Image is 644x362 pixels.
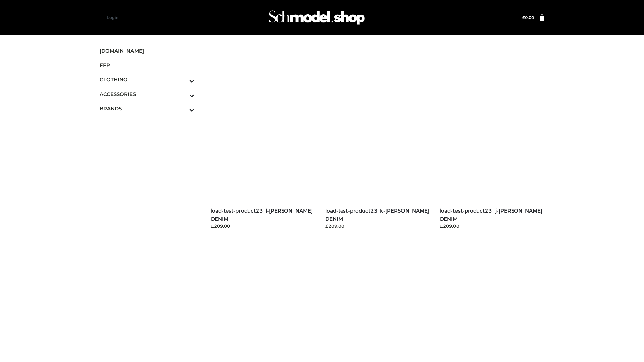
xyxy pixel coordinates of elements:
a: £0.00 [522,15,534,20]
div: £209.00 [211,223,316,229]
span: BRANDS [100,105,194,112]
button: Toggle Submenu [171,72,194,87]
span: CLOTHING [100,76,194,83]
a: load-test-product23_l-[PERSON_NAME] DENIM [211,207,313,222]
img: Schmodel Admin 964 [266,4,367,31]
a: ACCESSORIESToggle Submenu [100,87,194,101]
a: load-test-product23_j-[PERSON_NAME] DENIM [440,207,542,222]
button: Toggle Submenu [171,87,194,101]
a: BRANDSToggle Submenu [100,101,194,116]
span: £ [522,15,525,20]
span: [DOMAIN_NAME] [100,47,194,55]
bdi: 0.00 [522,15,534,20]
a: CLOTHINGToggle Submenu [100,72,194,87]
a: FFP [100,58,194,72]
div: £209.00 [440,223,545,229]
a: Login [107,15,118,20]
a: [DOMAIN_NAME] [100,44,194,58]
span: ACCESSORIES [100,90,194,98]
span: FFP [100,61,194,69]
div: £209.00 [325,223,430,229]
button: Toggle Submenu [171,101,194,116]
a: load-test-product23_k-[PERSON_NAME] DENIM [325,207,429,222]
